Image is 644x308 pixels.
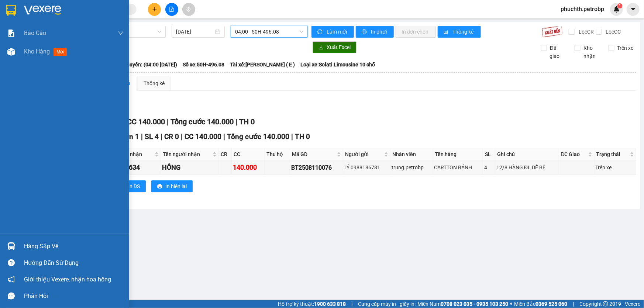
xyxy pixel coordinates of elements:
button: downloadXuất Excel [313,41,357,53]
button: caret-down [627,3,640,16]
span: | [223,132,225,141]
th: Ghi chú [495,148,559,160]
div: LÝ 0988186781 [344,163,389,172]
span: Báo cáo [24,28,46,38]
strong: 1900 633 818 [314,301,346,307]
span: Tổng cước 140.000 [171,117,234,126]
span: Cung cấp máy in - giấy in: [358,300,416,308]
span: phuchth.petrobp [555,4,610,14]
button: printerIn biên lai [151,180,193,192]
button: printerIn phơi [356,26,394,38]
span: 04:00 - 50H-496.08 [235,26,303,37]
img: warehouse-icon [7,242,15,250]
div: CARTTON BÁNH [434,163,482,172]
span: Kho nhận [581,44,603,60]
span: Miền Nam [417,300,508,308]
span: Đơn 1 [120,132,139,141]
img: logo-vxr [6,5,16,16]
span: | [351,300,352,308]
span: Lọc CR [576,28,595,36]
th: CC [232,148,265,160]
span: TH 0 [239,117,255,126]
span: Tên người nhận [163,150,211,158]
span: sync [317,29,324,35]
th: Thu hộ [265,148,290,160]
span: | [573,300,574,308]
span: Trên xe [614,44,637,52]
span: CC 140.000 [127,117,165,126]
div: 140.000 [233,162,263,173]
span: In phơi [371,28,388,36]
span: plus [152,7,157,12]
span: ĐC Giao [561,150,587,158]
button: aim [182,3,195,16]
th: SL [483,148,495,160]
span: In biên lai [165,182,187,190]
strong: 0708 023 035 - 0935 103 250 [441,301,508,307]
div: 12/8 HÀNG ĐI. DỄ BỂ [496,163,557,172]
span: ⚪️ [510,302,512,305]
div: BT2508110076 [291,163,342,172]
div: Thống kê [144,79,165,87]
span: printer [157,184,162,190]
div: Phản hồi [24,291,124,302]
img: 9k= [542,26,563,38]
span: SL 4 [145,132,159,141]
span: bar-chart [444,29,450,35]
span: file-add [169,7,174,12]
div: HỒNG [162,162,217,173]
span: Tài xế: [PERSON_NAME] ( E ) [230,60,295,69]
span: message [8,293,15,300]
div: 4 [484,163,494,172]
span: Kho hàng [24,48,50,55]
span: notification [8,276,15,283]
td: HỒNG [161,160,218,175]
span: | [291,132,293,141]
button: plus [148,3,161,16]
div: 0907644634 [103,162,159,173]
span: 1 [619,3,621,8]
sup: 1 [617,3,623,8]
div: Hàng sắp về [24,241,124,252]
span: TH 0 [295,132,310,141]
span: CR 0 [164,132,179,141]
span: download [318,45,324,51]
span: copyright [603,301,608,307]
div: Trên xe [596,163,635,172]
button: syncLàm mới [311,26,354,38]
th: Tên hàng [433,148,483,160]
th: Nhân viên [390,148,433,160]
input: 12/08/2025 [176,28,214,36]
button: file-add [165,3,178,16]
span: Trạng thái [596,150,628,158]
button: bar-chartThống kê [438,26,481,38]
span: Thống kê [453,28,475,36]
span: CC 140.000 [185,132,221,141]
span: Đã giao [547,44,569,60]
span: printer [362,29,368,35]
span: question-circle [8,259,15,266]
span: Hỗ trợ kỹ thuật: [278,300,346,308]
strong: 0369 525 060 [535,301,567,307]
button: In đơn chọn [396,26,436,38]
span: | [161,132,162,141]
span: Số xe: 50H-496.08 [183,60,224,69]
span: Làm mới [327,28,348,36]
span: caret-down [630,6,637,13]
span: Lọc CC [603,28,622,36]
span: | [141,132,143,141]
div: trung.petrobp [392,163,432,172]
span: Tổng cước 140.000 [227,132,289,141]
div: Hướng dẫn sử dụng [24,257,124,269]
span: | [181,132,183,141]
img: warehouse-icon [7,48,15,56]
span: aim [186,7,191,12]
span: Người gửi [345,150,383,158]
span: down [118,30,124,36]
span: In DS [128,182,140,190]
span: Mã GD [292,150,335,158]
span: mới [54,48,67,56]
span: | [167,117,169,126]
img: icon-new-feature [613,6,620,13]
img: solution-icon [7,30,15,37]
